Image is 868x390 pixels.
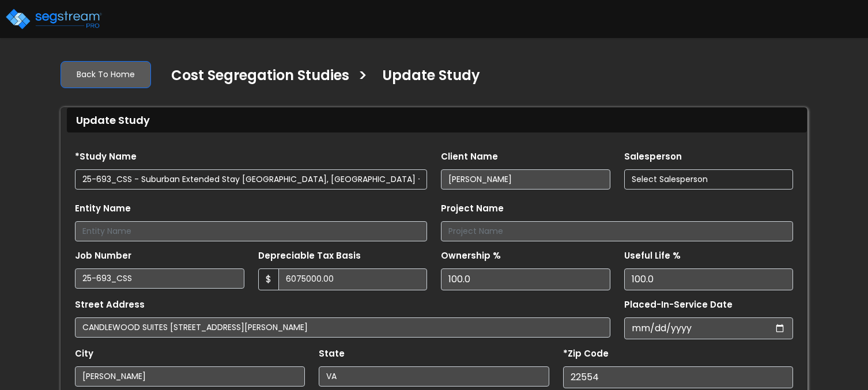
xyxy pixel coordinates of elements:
label: State [319,347,345,361]
input: Depreciation [624,268,794,290]
label: Client Name [441,150,498,164]
input: Study Name [75,169,427,190]
span: $ [258,268,279,290]
label: Placed-In-Service Date [624,298,733,312]
label: City [75,347,93,361]
a: Back To Home [61,61,151,88]
input: Zip Code [563,366,793,388]
h4: Cost Segregation Studies [171,67,349,87]
input: Client Name [441,169,610,190]
label: Entity Name [75,202,131,215]
input: Street Address [75,317,610,338]
label: Salesperson [624,150,682,164]
label: Ownership % [441,249,501,263]
label: *Zip Code [563,347,609,361]
div: Update Study [67,108,807,132]
input: Project Name [441,221,793,241]
label: Depreciable Tax Basis [258,249,361,263]
label: Job Number [75,249,131,263]
input: Entity Name [75,221,427,241]
input: 0.00 [278,268,428,290]
img: logo_pro_r.png [5,7,103,31]
h4: Update Study [382,67,480,87]
label: Project Name [441,202,504,215]
label: Useful Life % [624,249,681,263]
label: Street Address [75,298,145,312]
label: *Study Name [75,150,137,164]
h3: > [358,66,368,89]
input: Ownership [441,268,610,290]
a: Update Study [373,67,480,92]
a: Cost Segregation Studies [163,67,349,92]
